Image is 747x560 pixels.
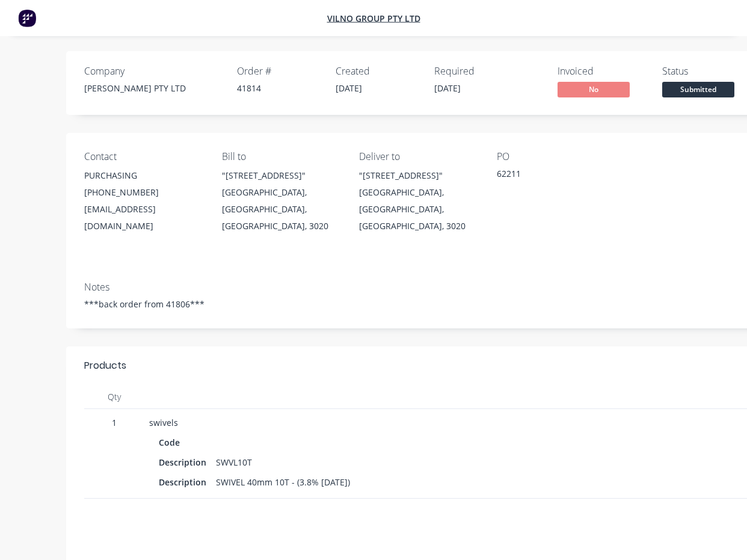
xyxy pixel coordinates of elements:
div: "[STREET_ADDRESS]" [222,167,340,184]
span: No [558,82,630,97]
div: Products [84,358,126,373]
div: [PERSON_NAME] PTY LTD [84,82,223,94]
span: [DATE] [336,82,362,94]
div: PO [497,151,615,162]
div: Deliver to [359,151,478,162]
div: Qty [84,385,144,409]
div: Required [434,66,518,77]
div: Description [159,473,211,491]
div: "[STREET_ADDRESS]"[GEOGRAPHIC_DATA], [GEOGRAPHIC_DATA], [GEOGRAPHIC_DATA], 3020 [222,167,340,235]
div: Description [159,454,211,471]
div: Code [159,434,185,451]
div: "[STREET_ADDRESS]"[GEOGRAPHIC_DATA], [GEOGRAPHIC_DATA], [GEOGRAPHIC_DATA], 3020 [359,167,478,235]
div: [GEOGRAPHIC_DATA], [GEOGRAPHIC_DATA], [GEOGRAPHIC_DATA], 3020 [359,184,478,235]
div: PURCHASING[PHONE_NUMBER][EMAIL_ADDRESS][DOMAIN_NAME] [84,167,203,235]
div: [EMAIL_ADDRESS][DOMAIN_NAME] [84,201,203,235]
div: SWIVEL 40mm 10T - (3.8% [DATE]) [211,473,355,491]
div: 41814 [237,82,321,94]
span: Submitted [662,82,734,97]
div: Company [84,66,223,77]
span: 1 [89,416,140,429]
div: Bill to [222,151,340,162]
div: 62211 [497,167,615,184]
div: "[STREET_ADDRESS]" [359,167,478,184]
div: PURCHASING [84,167,203,184]
div: [PHONE_NUMBER] [84,184,203,201]
span: [DATE] [434,82,461,94]
div: Order # [237,66,321,77]
div: [GEOGRAPHIC_DATA], [GEOGRAPHIC_DATA], [GEOGRAPHIC_DATA], 3020 [222,184,340,235]
a: Vilno Group Pty Ltd [327,13,420,24]
span: swivels [149,417,178,428]
div: SWVL10T [211,454,257,471]
div: Contact [84,151,203,162]
div: Created [336,66,420,77]
div: Invoiced [558,66,648,77]
img: Factory [18,9,36,27]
